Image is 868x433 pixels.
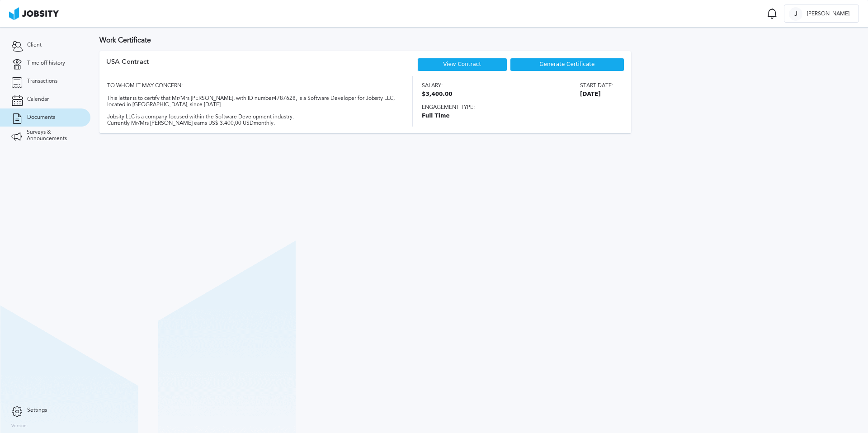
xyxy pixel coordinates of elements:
span: [DATE] [580,91,613,98]
h3: Work Certificate [99,36,859,44]
a: View Contract [443,61,481,67]
button: J[PERSON_NAME] [784,5,859,23]
div: J [789,7,802,21]
span: Settings [27,407,47,414]
span: Start date: [580,83,613,89]
span: Surveys & Announcements [27,129,79,142]
span: $3,400.00 [422,91,453,98]
span: Engagement type: [422,104,613,111]
span: Client [27,42,42,48]
img: ab4bad089aa723f57921c736e9817d99.png [9,7,59,20]
div: USA Contract [106,58,149,76]
span: Transactions [27,78,57,85]
span: Documents [27,114,55,121]
span: Full Time [422,113,613,119]
div: TO WHOM IT MAY CONCERN: This letter is to certify that Mr/Mrs [PERSON_NAME], with ID number 47876... [106,76,396,127]
span: Calendar [27,96,49,103]
span: Time off history [27,60,65,66]
span: [PERSON_NAME] [802,11,854,17]
label: Version: [11,424,28,429]
span: Generate Certificate [539,61,594,68]
span: Salary: [422,83,453,89]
